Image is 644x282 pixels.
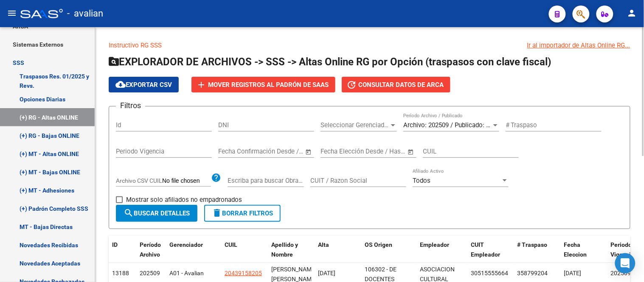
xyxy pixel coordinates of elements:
mat-icon: help [211,173,221,183]
span: Mostrar solo afiliados no empadronados [126,195,242,205]
span: Borrar Filtros [212,209,273,217]
span: 358799204 [517,270,548,276]
mat-icon: search [124,208,134,218]
span: Seleccionar Gerenciador [321,121,389,129]
h3: Filtros [116,100,145,112]
mat-icon: update [346,80,357,90]
span: EXPLORADOR DE ARCHIVOS -> SSS -> Altas Online RG por Opción (traspasos con clave fiscal) [109,56,551,68]
input: Archivo CSV CUIL [162,177,211,185]
span: Archivo: 202509 / Publicado: 202508 [403,121,506,129]
button: Mover registros al PADRÓN de SAAS [191,77,335,92]
span: CUIT Empleador [471,241,500,258]
mat-icon: cloud_download [115,79,126,89]
span: [DATE] [564,270,582,276]
input: Fecha inicio [321,148,355,155]
span: Mover registros al PADRÓN de SAAS [208,81,329,89]
div: Ir al importador de Altas Online RG... [527,41,630,50]
button: Open calendar [406,147,416,157]
datatable-header-cell: Apellido y Nombre [268,236,315,273]
datatable-header-cell: Fecha Eleccion [561,236,607,273]
span: Todos [413,177,430,184]
span: Buscar Detalles [124,209,190,217]
datatable-header-cell: Período Archivo [136,236,166,273]
input: Fecha inicio [218,148,253,155]
span: Exportar CSV [115,81,172,89]
mat-icon: person [627,8,637,18]
div: Open Intercom Messenger [615,253,636,274]
div: [DATE] [318,268,358,278]
datatable-header-cell: # Traspaso [514,236,561,273]
span: Periodo Vigencia [611,241,635,258]
datatable-header-cell: Empleador [416,236,467,273]
datatable-header-cell: ID [109,236,136,273]
span: 30515555664 [471,270,508,276]
span: Período Archivo [140,241,161,258]
span: Apellido y Nombre [271,241,298,258]
input: Fecha fin [260,148,301,155]
span: CUIL [225,241,237,248]
span: 13188 [112,270,129,276]
mat-icon: menu [7,8,17,18]
span: 20439158205 [225,270,262,276]
datatable-header-cell: CUIL [221,236,268,273]
span: 202509 [611,270,631,276]
span: OS Origen [365,241,392,248]
span: Fecha Eleccion [564,241,587,258]
span: 202509 [140,270,160,276]
span: A01 - Avalian [169,270,204,276]
button: Consultar datos de ARCA [342,77,450,92]
span: Archivo CSV CUIL [116,177,162,184]
mat-icon: delete [212,208,222,218]
datatable-header-cell: Gerenciador [166,236,221,273]
span: Gerenciador [169,241,203,248]
span: ID [112,241,118,248]
span: Empleador [420,241,449,248]
span: # Traspaso [517,241,548,248]
button: Borrar Filtros [204,205,281,222]
a: Instructivo RG SSS [109,42,162,49]
datatable-header-cell: Alta [315,236,361,273]
button: Exportar CSV [109,77,179,92]
span: - avalian [67,4,103,23]
input: Fecha fin [363,148,404,155]
datatable-header-cell: OS Origen [361,236,416,273]
mat-icon: add [196,80,206,90]
button: Open calendar [304,147,314,157]
datatable-header-cell: CUIT Empleador [467,236,514,273]
button: Buscar Detalles [116,205,197,222]
span: Consultar datos de ARCA [358,81,444,89]
span: Alta [318,241,329,248]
